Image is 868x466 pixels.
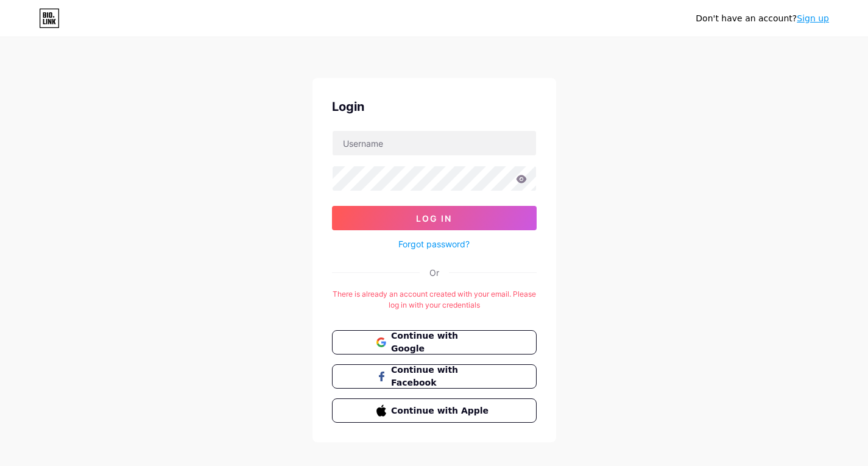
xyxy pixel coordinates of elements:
input: Username [333,131,536,155]
div: Or [429,266,439,279]
button: Continue with Google [332,330,537,355]
span: Log In [416,213,452,224]
div: There is already an account created with your email. Please log in with your credentials [332,289,537,311]
button: Continue with Apple [332,398,537,423]
span: Continue with Facebook [391,364,492,389]
span: Continue with Google [391,330,492,355]
button: Continue with Facebook [332,364,537,389]
a: Forgot password? [398,238,470,250]
div: Login [332,97,537,116]
div: Don't have an account? [696,12,829,25]
button: Log In [332,206,537,230]
span: Continue with Apple [391,404,492,417]
a: Sign up [797,13,829,23]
